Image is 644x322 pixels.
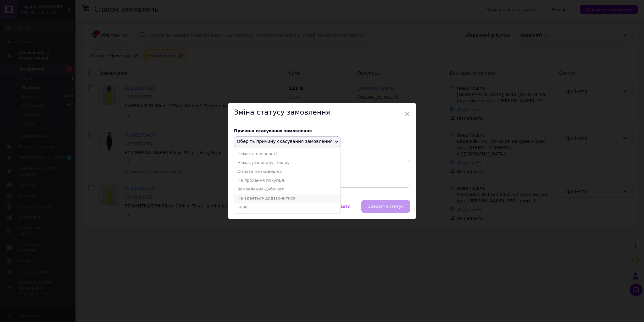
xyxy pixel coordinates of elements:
div: Зміна статусу замовлення [228,103,416,122]
li: На прохання покупця [234,176,341,185]
li: Інше [234,203,341,212]
li: Не вдається додзвонитися [234,194,341,203]
div: Причина скасування замовлення [234,128,410,133]
li: Оплата не надійшла [234,167,341,176]
span: × [404,109,410,119]
li: Замовлення-дублікат [234,185,341,194]
span: Оберіть причину скасування замовлення [237,139,333,144]
li: Немає різновиду товару [234,158,341,167]
li: Немає в наявності [234,150,341,158]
